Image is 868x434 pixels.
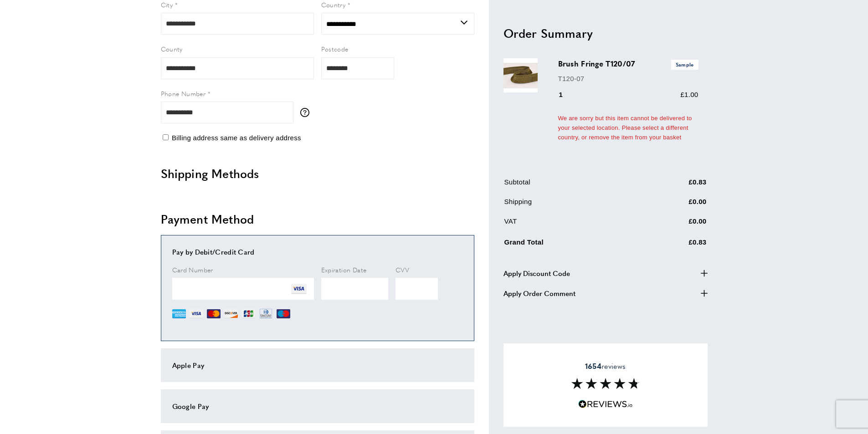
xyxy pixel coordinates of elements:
[161,211,474,227] h2: Payment Method
[395,265,409,274] span: CVV
[172,134,301,142] span: Billing address same as delivery address
[680,91,698,98] span: £1.00
[161,89,206,98] span: Phone Number
[578,400,633,408] img: Reviews.io 5 stars
[172,307,186,321] img: AE.png
[671,60,699,69] span: Sample
[503,25,708,41] h2: Order Summary
[644,235,707,255] td: £0.83
[644,215,707,233] td: £0.00
[224,307,238,321] img: DI.png
[321,44,349,53] span: Postcode
[503,288,575,299] span: Apply Order Comment
[172,278,314,300] iframe: Secure Credit Card Frame - Credit Card Number
[277,307,290,321] img: MI.png
[571,378,640,389] img: Reviews section
[503,268,570,279] span: Apply Discount Code
[395,278,438,300] iframe: Secure Credit Card Frame - CVV
[163,134,169,140] input: Billing address same as delivery address
[321,265,367,274] span: Expiration Date
[291,281,307,296] img: VI.png
[172,246,463,257] div: Pay by Debit/Credit Card
[190,307,203,321] img: VI.png
[503,58,538,92] img: Brush Fringe T120/07
[558,89,576,100] div: 1
[172,401,463,412] div: Google Pay
[585,360,601,371] strong: 1654
[300,108,314,117] button: More information
[644,196,707,214] td: £0.00
[321,278,389,300] iframe: Secure Credit Card Frame - Expiration Date
[504,176,643,194] td: Subtotal
[558,114,699,142] div: We are sorry but this item cannot be delivered to your selected location. Please select a differe...
[504,235,643,255] td: Grand Total
[172,360,463,371] div: Apple Pay
[241,307,255,321] img: JCB.png
[172,265,213,274] span: Card Number
[504,215,643,233] td: VAT
[504,196,643,214] td: Shipping
[259,307,273,321] img: DN.png
[644,176,707,194] td: £0.83
[558,73,699,84] p: T120-07
[585,361,626,370] span: reviews
[558,58,699,69] h3: Brush Fringe T120/07
[207,307,221,321] img: MC.png
[161,44,183,53] span: County
[161,165,474,182] h2: Shipping Methods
